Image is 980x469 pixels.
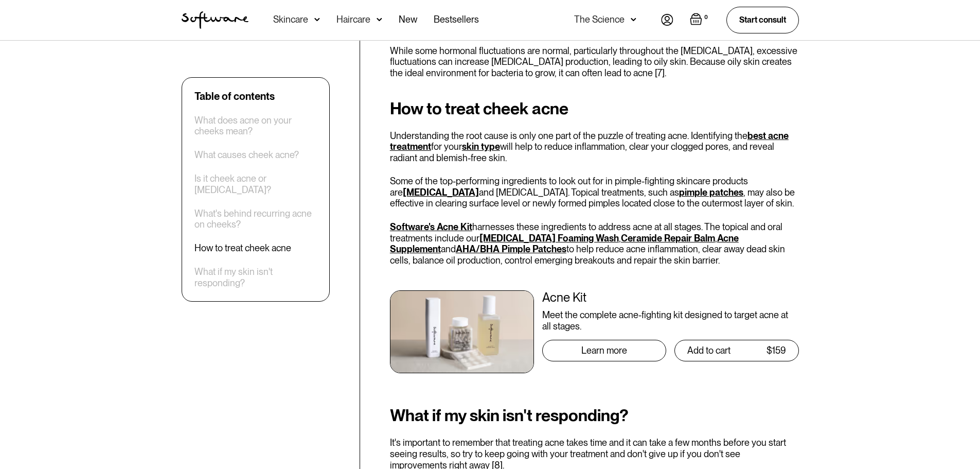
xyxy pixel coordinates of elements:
a: Software's Acne Kit [390,221,472,232]
a: What causes cheek acne? [194,150,299,161]
div: Acne Kit [542,290,799,305]
div: The Science [574,14,625,25]
p: Understanding the root cause is only one part of the puzzle of treating acne. Identifying the for... [390,130,799,164]
a: Acne Supplement [390,233,739,255]
a: pimple patches [679,187,743,198]
a: home [182,11,248,29]
a: Start consult [726,7,799,33]
a: AHA/BHA Pimple Patches [456,244,566,254]
a: What's behind recurring acne on cheeks? [194,208,317,230]
div: Add to cart [687,345,730,356]
div: $159 [767,345,786,356]
img: arrow down [377,14,382,25]
img: Software Logo [182,11,248,29]
div: 0 [702,13,710,22]
h2: How to treat cheek acne [390,99,799,118]
a: skin type [462,141,500,152]
a: [MEDICAL_DATA] Foaming Wash [479,233,619,244]
img: arrow down [631,14,636,25]
a: best acne treatment [390,130,789,152]
a: How to treat cheek acne [194,243,291,254]
p: Some of the top-performing ingredients to look out for in pimple-fighting skincare products are a... [390,176,799,209]
div: Table of contents [194,90,275,102]
div: Haircare [336,14,370,25]
div: Learn more [581,345,627,356]
div: Meet the complete acne-fighting kit designed to target acne at all stages. [542,309,799,332]
h2: What if my skin isn't responding? [390,406,799,425]
a: What does acne on your cheeks mean? [194,115,317,137]
a: Open empty cart [690,13,710,27]
a: Ceramide Repair Balm [621,233,715,244]
img: arrow down [314,14,320,25]
p: While some hormonal fluctuations are normal, particularly throughout the [MEDICAL_DATA], excessiv... [390,45,799,79]
div: Skincare [273,14,308,25]
a: Acne KitMeet the complete acne-fighting kit designed to target acne at all stages.Learn moreAdd t... [390,290,799,373]
a: [MEDICAL_DATA] [403,187,479,198]
p: harnesses these ingredients to address acne at all stages. The topical and oral treatments includ... [390,221,799,266]
a: Is it cheek acne or [MEDICAL_DATA]? [194,173,317,196]
a: What if my skin isn't responding? [194,267,317,289]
